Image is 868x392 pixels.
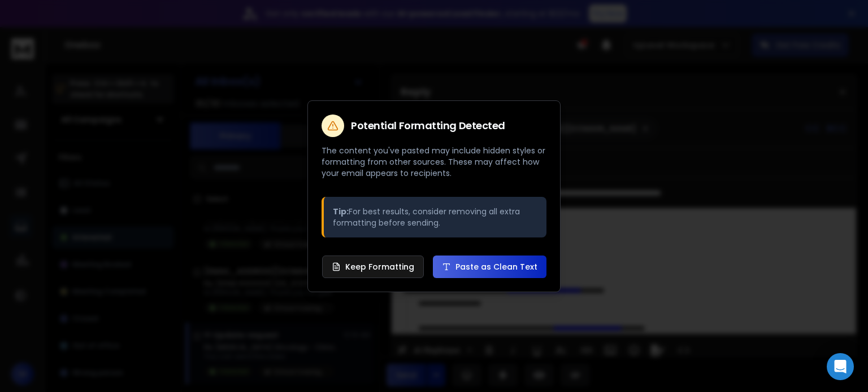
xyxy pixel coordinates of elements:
[433,256,546,278] button: Paste as Clean Text
[322,145,546,179] p: The content you've pasted may include hidden styles or formatting from other sources. These may a...
[333,206,537,228] p: For best results, consider removing all extra formatting before sending.
[827,353,854,380] div: Open Intercom Messenger
[322,256,424,278] button: Keep Formatting
[351,121,505,131] h2: Potential Formatting Detected
[333,206,349,217] strong: Tip:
